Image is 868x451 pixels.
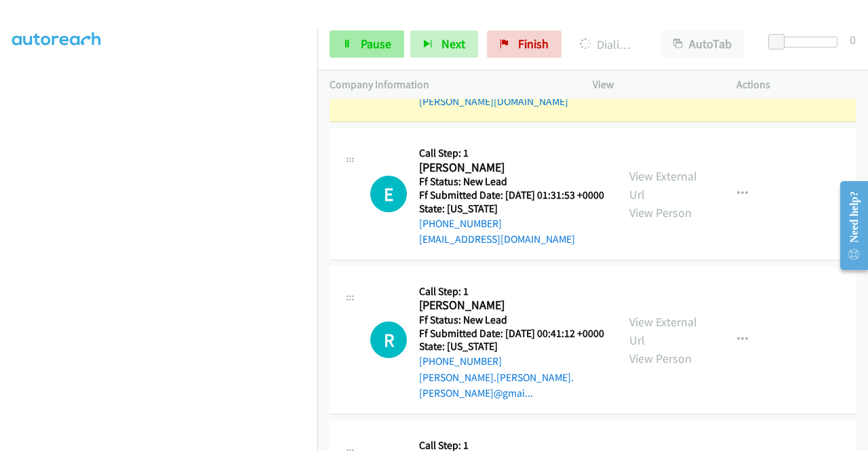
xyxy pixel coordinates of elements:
span: Pause [361,36,391,52]
a: [PHONE_NUMBER] [419,355,502,368]
h2: [PERSON_NAME] [419,298,600,313]
p: View [593,77,712,93]
div: 0 [850,31,856,49]
span: Finish [518,36,549,52]
span: Next [441,36,465,52]
a: Pause [330,31,404,58]
h1: R [370,321,407,358]
h5: Call Step: 1 [419,146,604,160]
button: Next [410,31,478,58]
div: The call is yet to be attempted [370,321,407,358]
h5: State: [US_STATE] [419,340,605,353]
a: View Person [629,351,692,366]
h5: Ff Status: New Lead [419,313,605,327]
button: AutoTab [660,31,745,58]
iframe: Resource Center [829,172,868,279]
a: [EMAIL_ADDRESS][DOMAIN_NAME] [419,233,575,246]
h5: Ff Submitted Date: [DATE] 00:41:12 +0000 [419,327,605,340]
h5: Ff Submitted Date: [DATE] 01:31:53 +0000 [419,189,604,202]
h1: E [370,176,407,212]
div: Delay between calls (in seconds) [775,37,837,47]
a: [PERSON_NAME][EMAIL_ADDRESS][PERSON_NAME][DOMAIN_NAME] [419,79,575,108]
h5: State: [US_STATE] [419,202,604,216]
a: [PERSON_NAME].[PERSON_NAME].[PERSON_NAME]@gmai... [419,371,574,400]
h2: [PERSON_NAME] [419,160,600,176]
h5: Call Step: 1 [419,285,605,298]
a: View External Url [629,168,697,202]
p: Actions [736,77,856,93]
h5: Ff Status: New Lead [419,175,604,189]
p: Dialing [PERSON_NAME] [580,35,636,54]
a: View Person [629,205,692,220]
a: Finish [487,31,561,58]
p: Company Information [330,77,568,93]
a: [PHONE_NUMBER] [419,217,502,230]
a: View External Url [629,314,697,348]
